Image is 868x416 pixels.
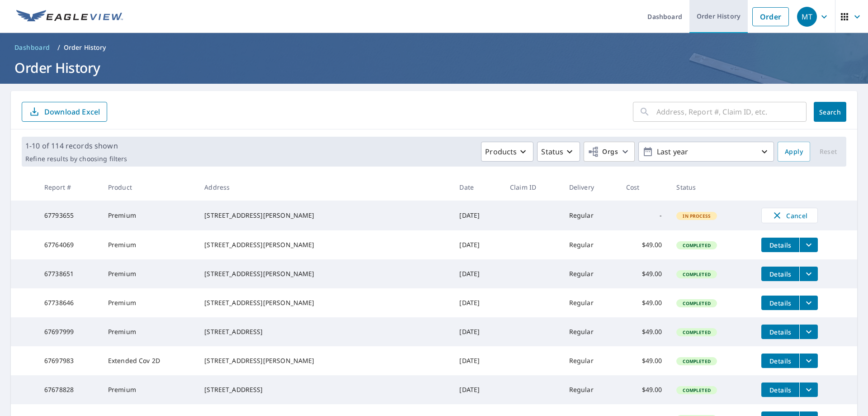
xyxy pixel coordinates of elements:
button: Download Excel [22,102,107,122]
td: [DATE] [452,317,502,346]
p: Status [541,146,563,157]
div: MT [797,7,817,27]
button: detailsBtn-67697999 [761,325,799,339]
span: Dashboard [14,43,50,52]
span: Completed [677,387,716,393]
button: detailsBtn-67738651 [761,267,799,281]
td: 67764069 [37,230,101,259]
button: detailsBtn-67738646 [761,296,799,310]
td: Extended Cov 2D [101,346,197,375]
button: Status [537,142,580,162]
div: [STREET_ADDRESS][PERSON_NAME] [204,356,445,365]
td: 67793655 [37,201,101,230]
td: Regular [562,201,619,230]
th: Status [669,174,754,201]
button: filesDropdownBtn-67764069 [799,238,818,252]
th: Product [101,174,197,201]
th: Address [197,174,452,201]
td: Premium [101,288,197,317]
a: Order [752,7,789,26]
td: [DATE] [452,259,502,288]
td: 67697999 [37,317,101,346]
td: 67697983 [37,346,101,375]
td: [DATE] [452,346,502,375]
span: Completed [677,242,716,249]
p: Download Excel [44,107,100,117]
td: Premium [101,201,197,230]
td: 67678828 [37,375,101,404]
span: Details [767,299,794,307]
span: Orgs [588,146,618,158]
td: $49.00 [619,259,669,288]
span: Search [821,108,839,116]
button: filesDropdownBtn-67697999 [799,325,818,339]
td: [DATE] [452,230,502,259]
th: Cost [619,174,669,201]
td: [DATE] [452,375,502,404]
th: Delivery [562,174,619,201]
span: Completed [677,358,716,364]
button: Cancel [761,208,818,223]
span: Details [767,270,794,278]
td: [DATE] [452,288,502,317]
td: Premium [101,230,197,259]
td: $49.00 [619,230,669,259]
div: [STREET_ADDRESS][PERSON_NAME] [204,269,445,278]
td: Premium [101,317,197,346]
button: Products [481,142,533,162]
span: Completed [677,329,716,335]
td: $49.00 [619,346,669,375]
div: [STREET_ADDRESS] [204,327,445,336]
p: Products [485,146,517,157]
h1: Order History [11,58,857,77]
nav: breadcrumb [11,40,857,55]
td: Premium [101,259,197,288]
img: EV Logo [16,10,123,24]
td: Regular [562,317,619,346]
span: Completed [677,300,716,306]
button: filesDropdownBtn-67697983 [799,354,818,368]
span: In Process [677,213,716,219]
span: Details [767,328,794,336]
p: Order History [64,43,106,52]
td: Regular [562,259,619,288]
div: [STREET_ADDRESS] [204,385,445,394]
input: Address, Report #, Claim ID, etc. [656,99,807,124]
p: Refine results by choosing filters [25,155,127,163]
td: Regular [562,288,619,317]
td: Regular [562,230,619,259]
span: Details [767,357,794,365]
th: Report # [37,174,101,201]
div: [STREET_ADDRESS][PERSON_NAME] [204,211,445,220]
div: [STREET_ADDRESS][PERSON_NAME] [204,240,445,249]
button: Apply [778,142,810,162]
button: Last year [638,142,774,162]
td: $49.00 [619,317,669,346]
li: / [57,42,60,53]
button: detailsBtn-67697983 [761,354,799,368]
td: $49.00 [619,288,669,317]
p: 1-10 of 114 records shown [25,140,127,151]
button: detailsBtn-67764069 [761,238,799,252]
span: Details [767,386,794,394]
button: Search [814,102,846,122]
th: Date [452,174,502,201]
td: - [619,201,669,230]
td: Regular [562,375,619,404]
button: Orgs [584,142,635,162]
span: Apply [785,146,803,158]
a: Dashboard [11,40,54,55]
td: 67738651 [37,259,101,288]
th: Claim ID [503,174,562,201]
button: filesDropdownBtn-67678828 [799,383,818,397]
span: Completed [677,271,716,277]
div: [STREET_ADDRESS][PERSON_NAME] [204,298,445,307]
td: 67738646 [37,288,101,317]
button: filesDropdownBtn-67738651 [799,267,818,281]
td: Premium [101,375,197,404]
td: [DATE] [452,201,502,230]
td: Regular [562,346,619,375]
td: $49.00 [619,375,669,404]
span: Details [767,241,794,249]
p: Last year [653,144,759,160]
